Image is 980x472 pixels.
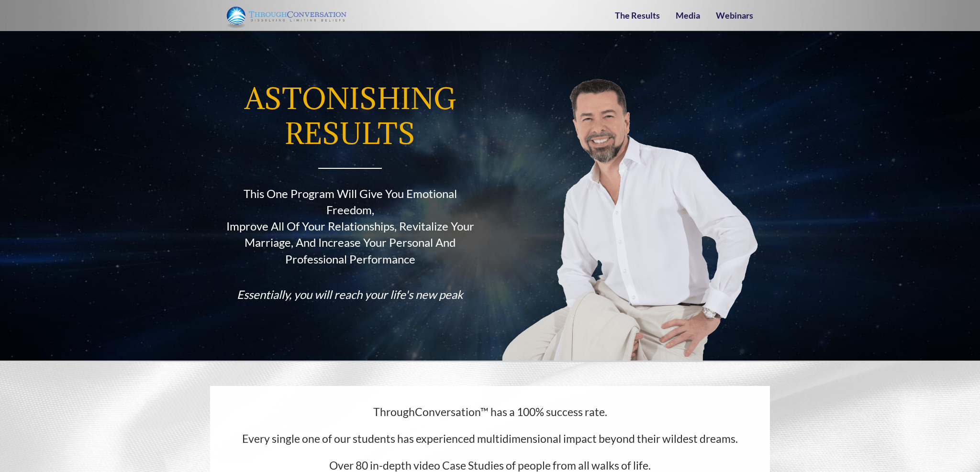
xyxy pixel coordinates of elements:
a: The Results [615,10,660,21]
a: Media [676,10,700,21]
div: This One Program Will Give You Emotional Freedom, [222,186,478,267]
div: Improve All Of Your Relationships, Revitalize Your Marriage, And Increase Your Personal And Profe... [222,218,478,267]
div: Over 80 in-depth video Case Studies of people from all walks of life. [236,459,744,472]
div: Astonishing Results [222,81,478,151]
a: Webinars [716,10,753,21]
i: Essentially, you will reach your life's new peak [237,287,463,301]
